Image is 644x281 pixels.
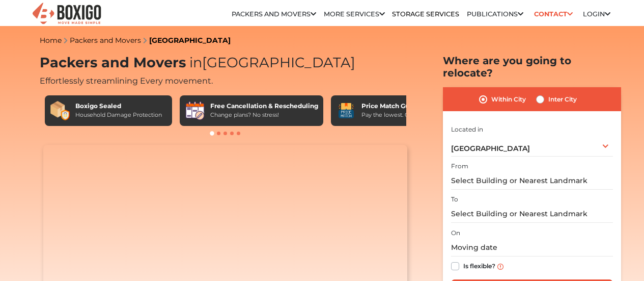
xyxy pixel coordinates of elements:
[451,228,460,238] label: On
[149,36,231,45] a: [GEOGRAPHIC_DATA]
[31,2,102,27] img: Boxigo
[451,144,530,153] span: [GEOGRAPHIC_DATA]
[583,10,610,18] a: Login
[530,6,576,22] a: Contact
[497,264,503,270] img: info
[451,195,458,204] label: To
[392,10,459,18] a: Storage Services
[451,205,613,223] input: Select Building or Nearest Landmark
[548,93,577,106] label: Inter City
[210,101,318,111] div: Free Cancellation & Rescheduling
[491,93,526,106] label: Within City
[232,10,316,18] a: Packers and Movers
[75,101,162,111] div: Boxigo Sealed
[451,162,468,171] label: From
[186,54,355,71] span: [GEOGRAPHIC_DATA]
[336,100,356,121] img: Price Match Guarantee
[361,101,439,111] div: Price Match Guarantee
[50,100,70,121] img: Boxigo Sealed
[443,55,621,79] h2: Where are you going to relocate?
[70,36,141,45] a: Packers and Movers
[451,239,613,257] input: Moving date
[40,76,213,86] span: Effortlessly streamlining Every movement.
[324,10,385,18] a: More services
[361,111,439,119] div: Pay the lowest. Guaranteed!
[189,54,202,71] span: in
[451,172,613,190] input: Select Building or Nearest Landmark
[451,125,483,134] label: Located in
[210,111,318,119] div: Change plans? No stress!
[185,100,205,121] img: Free Cancellation & Rescheduling
[40,36,62,45] a: Home
[75,111,162,119] div: Household Damage Protection
[463,260,495,271] label: Is flexible?
[40,55,411,71] h1: Packers and Movers
[467,10,523,18] a: Publications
